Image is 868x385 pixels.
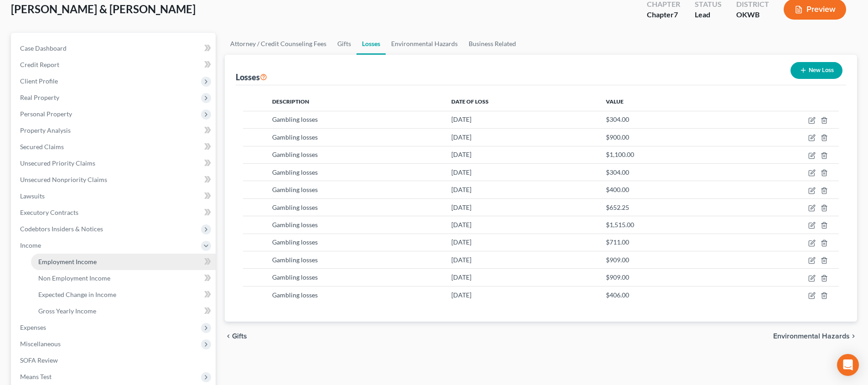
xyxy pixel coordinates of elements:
span: Client Profile [20,77,58,85]
div: Losses [236,72,267,83]
span: Non Employment Income [38,274,110,282]
span: Gambling losses [272,133,318,141]
span: $652.25 [606,203,629,211]
span: Means Test [20,373,52,380]
span: Gambling losses [272,238,318,246]
span: Income [20,241,41,249]
span: $304.00 [606,115,629,123]
button: Environmental Hazards chevron_right [773,333,857,340]
span: Miscellaneous [20,340,61,348]
span: Personal Property [20,110,72,118]
span: Gambling losses [272,221,318,229]
span: [DATE] [451,291,471,299]
span: [DATE] [451,133,471,141]
div: Chapter [647,10,680,20]
span: Expected Change in Income [38,291,116,298]
span: [PERSON_NAME] & [PERSON_NAME] [11,2,196,16]
a: Business Related [463,33,522,55]
a: Losses [356,33,386,55]
a: Unsecured Priority Claims [13,155,216,172]
span: Gambling losses [272,203,318,211]
span: Executory Contracts [20,208,78,216]
span: [DATE] [451,203,471,211]
span: $909.00 [606,273,629,281]
a: SOFA Review [13,352,216,369]
span: Gross Yearly Income [38,307,96,315]
span: Unsecured Nonpriority Claims [20,176,107,183]
div: OKWB [736,10,769,20]
a: Case Dashboard [13,40,216,57]
span: Gambling losses [272,273,318,281]
span: $304.00 [606,168,629,176]
a: Lawsuits [13,188,216,204]
span: [DATE] [451,238,471,246]
a: Gross Yearly Income [31,303,216,319]
span: Codebtors Insiders & Notices [20,225,103,233]
span: 7 [674,10,678,19]
div: Lead [695,10,722,20]
a: Unsecured Nonpriority Claims [13,172,216,188]
i: chevron_right [850,333,857,340]
span: Gambling losses [272,186,318,193]
span: $400.00 [606,186,629,193]
a: Credit Report [13,57,216,73]
span: Lawsuits [20,192,45,200]
span: $711.00 [606,238,629,246]
span: Gambling losses [272,168,318,176]
span: Gambling losses [272,151,318,158]
span: $1,100.00 [606,151,634,158]
span: [DATE] [451,115,471,123]
span: Expenses [20,323,46,331]
span: Gifts [232,333,247,340]
span: [DATE] [451,186,471,193]
span: [DATE] [451,221,471,229]
span: Environmental Hazards [773,333,850,340]
span: [DATE] [451,256,471,264]
span: $406.00 [606,291,629,299]
a: Environmental Hazards [386,33,463,55]
span: Property Analysis [20,126,71,134]
i: chevron_left [225,333,232,340]
a: Employment Income [31,254,216,270]
span: Case Dashboard [20,44,67,52]
span: Gambling losses [272,256,318,264]
div: Open Intercom Messenger [837,354,859,376]
span: Unsecured Priority Claims [20,159,95,167]
span: Value [606,98,624,105]
span: [DATE] [451,168,471,176]
span: Employment Income [38,258,97,265]
span: SOFA Review [20,356,58,364]
span: $1,515.00 [606,221,634,229]
span: Real Property [20,94,59,101]
span: Gambling losses [272,291,318,299]
span: [DATE] [451,151,471,158]
span: Credit Report [20,61,59,68]
a: Gifts [332,33,356,55]
button: New Loss [790,62,842,79]
span: Date of Loss [451,98,489,105]
span: Gambling losses [272,115,318,123]
a: Executory Contracts [13,204,216,221]
a: Attorney / Credit Counseling Fees [225,33,332,55]
span: [DATE] [451,273,471,281]
a: Non Employment Income [31,270,216,286]
span: Description [272,98,309,105]
a: Secured Claims [13,139,216,155]
span: Secured Claims [20,143,64,151]
a: Property Analysis [13,122,216,139]
span: $900.00 [606,133,629,141]
span: $909.00 [606,256,629,264]
a: Expected Change in Income [31,286,216,303]
button: chevron_left Gifts [225,333,247,340]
